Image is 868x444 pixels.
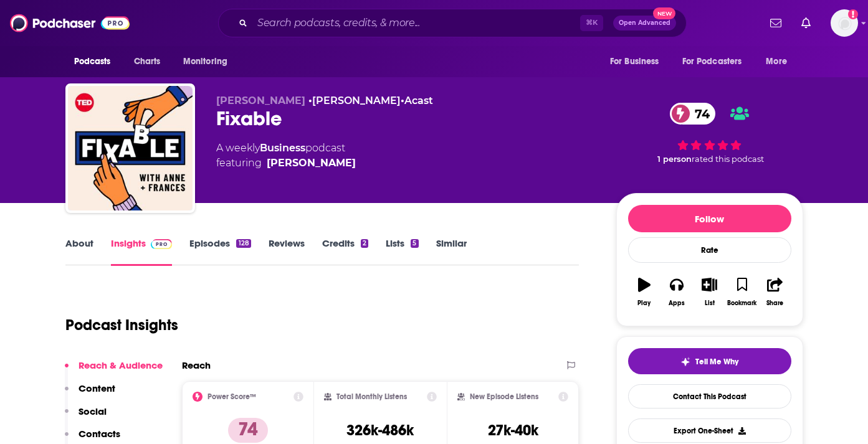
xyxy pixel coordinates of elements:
button: Apps [661,270,693,314]
a: Similar [436,237,467,266]
div: 2 [361,239,368,248]
a: Business [260,142,305,154]
button: Play [628,270,661,314]
img: User Profile [831,9,858,37]
div: Play [637,300,651,307]
button: Bookmark [726,270,758,314]
button: List [693,270,725,314]
img: tell me why sparkle [680,357,690,367]
a: Show notifications dropdown [796,12,816,34]
h3: 326k-486k [346,421,414,440]
a: Charts [126,50,168,73]
span: New [653,7,675,19]
a: Acast [404,95,433,106]
h1: Podcast Insights [65,316,178,334]
span: ⌘ K [580,15,603,31]
span: 1 person [657,154,692,164]
div: Rate [628,237,791,263]
p: 74 [228,418,268,443]
p: Social [79,405,107,417]
a: [PERSON_NAME] [312,95,401,106]
button: Follow [628,205,791,232]
button: Share [758,270,791,314]
div: 74 1 personrated this podcast [616,95,803,172]
span: rated this podcast [692,154,764,164]
span: More [766,53,787,70]
span: featuring [216,156,356,171]
a: Lists5 [386,237,418,266]
span: For Business [610,53,659,70]
span: • [308,95,401,106]
span: Open Advanced [619,20,670,26]
h2: New Episode Listens [470,392,538,401]
a: Reviews [269,237,305,266]
span: Tell Me Why [695,357,738,367]
button: Social [65,405,107,428]
img: Fixable [68,86,193,210]
p: Reach & Audience [79,359,163,371]
img: Podchaser Pro [151,239,173,249]
a: Contact This Podcast [628,384,791,409]
a: 74 [670,103,716,125]
svg: Add a profile image [848,9,858,19]
button: open menu [174,50,244,73]
button: Open AdvancedNew [613,16,676,31]
h2: Reach [182,359,211,371]
button: Reach & Audience [65,359,163,382]
a: Credits2 [322,237,368,266]
span: Monitoring [183,53,227,70]
div: Bookmark [727,300,756,307]
button: open menu [757,50,803,73]
h2: Total Monthly Listens [336,392,407,401]
div: Search podcasts, credits, & more... [218,9,687,37]
a: Episodes128 [189,237,250,266]
span: 74 [682,103,716,125]
div: [PERSON_NAME] [267,156,356,171]
button: Content [65,382,115,405]
button: open menu [65,50,127,73]
button: Export One-Sheet [628,418,791,443]
div: A weekly podcast [216,141,356,171]
a: Show notifications dropdown [765,12,786,34]
button: open menu [601,50,675,73]
div: List [705,300,715,307]
button: tell me why sparkleTell Me Why [628,348,791,374]
span: [PERSON_NAME] [216,95,305,106]
p: Contacts [79,428,120,440]
span: Charts [134,53,161,70]
button: open menu [674,50,760,73]
p: Content [79,382,115,394]
input: Search podcasts, credits, & more... [252,13,580,33]
div: Apps [669,300,685,307]
span: • [401,95,433,106]
h3: 27k-40k [488,421,538,440]
a: InsightsPodchaser Pro [111,237,173,266]
a: About [65,237,93,266]
button: Show profile menu [831,9,858,37]
h2: Power Score™ [207,392,256,401]
span: Logged in as megcassidy [831,9,858,37]
span: For Podcasters [682,53,742,70]
img: Podchaser - Follow, Share and Rate Podcasts [10,11,130,35]
span: Podcasts [74,53,111,70]
div: 5 [411,239,418,248]
div: 128 [236,239,250,248]
div: Share [766,300,783,307]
